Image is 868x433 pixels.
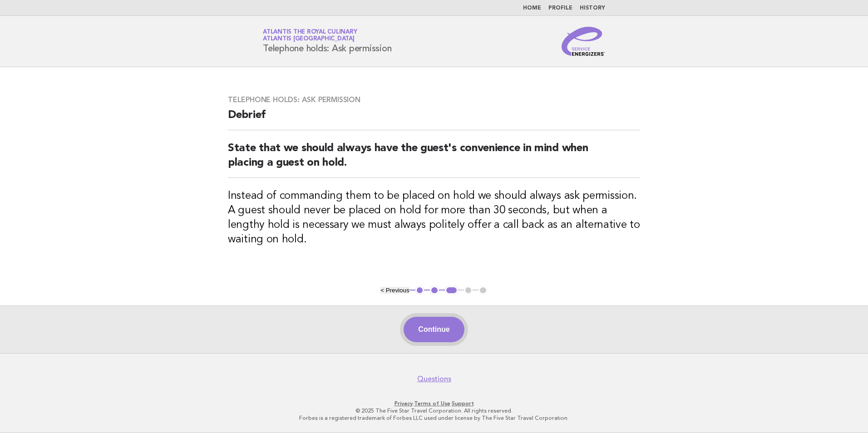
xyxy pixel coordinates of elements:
[395,400,413,407] a: Privacy
[228,189,640,247] h3: Instead of commanding them to be placed on hold we should always ask permission. A guest should n...
[452,400,474,407] a: Support
[228,95,640,104] h3: Telephone holds: Ask permission
[562,27,605,56] img: Service Energizers
[156,400,712,407] p: · ·
[263,36,355,42] span: Atlantis [GEOGRAPHIC_DATA]
[415,286,424,295] button: 1
[156,407,712,414] p: © 2025 The Five Star Travel Corporation. All rights reserved.
[228,108,640,130] h2: Debrief
[523,5,541,11] a: Home
[580,5,605,11] a: History
[417,374,451,384] a: Questions
[228,141,640,178] h2: State that we should always have the guest's convenience in mind when placing a guest on hold.
[445,286,458,295] button: 3
[156,414,712,422] p: Forbes is a registered trademark of Forbes LLC used under license by The Five Star Travel Corpora...
[404,317,464,342] button: Continue
[263,29,357,42] a: Atlantis the Royal CulinaryAtlantis [GEOGRAPHIC_DATA]
[548,5,572,11] a: Profile
[380,287,409,294] button: < Previous
[263,30,391,53] h1: Telephone holds: Ask permission
[414,400,450,407] a: Terms of Use
[430,286,439,295] button: 2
